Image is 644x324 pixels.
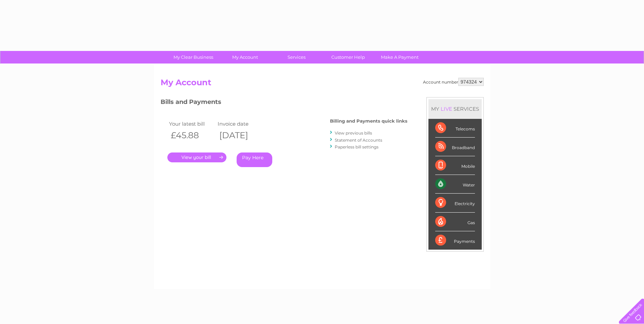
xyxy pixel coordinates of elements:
[435,213,475,231] div: Gas
[320,51,376,64] a: Customer Help
[435,194,475,212] div: Electricity
[335,130,372,136] a: View previous bills
[423,78,484,86] div: Account number
[217,51,273,64] a: My Account
[428,99,482,119] div: MY SERVICES
[165,51,221,64] a: My Clear Business
[372,51,428,64] a: Make A Payment
[237,152,272,167] a: Pay Here
[330,119,407,124] h4: Billing and Payments quick links
[435,175,475,194] div: Water
[167,152,226,162] a: .
[167,128,216,142] th: £45.88
[269,51,325,64] a: Services
[435,156,475,175] div: Mobile
[435,119,475,138] div: Telecoms
[439,106,454,112] div: LIVE
[161,97,407,109] h3: Bills and Payments
[216,128,265,142] th: [DATE]
[435,138,475,156] div: Broadband
[435,231,475,250] div: Payments
[335,138,382,143] a: Statement of Accounts
[161,78,484,91] h2: My Account
[167,119,216,128] td: Your latest bill
[216,119,265,128] td: Invoice date
[335,144,379,149] a: Paperless bill settings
